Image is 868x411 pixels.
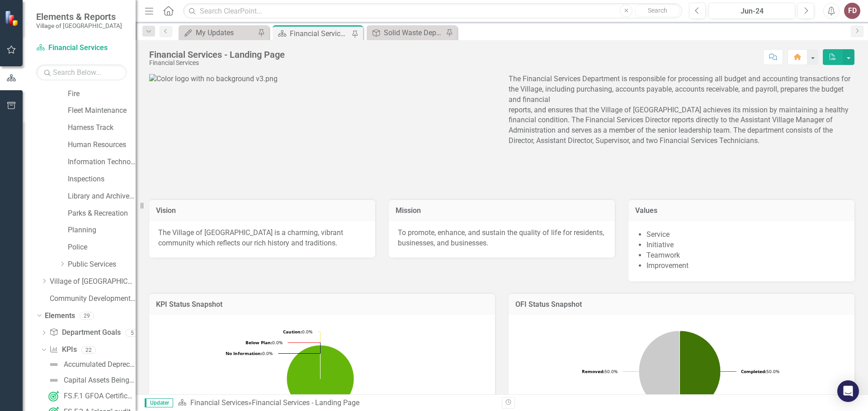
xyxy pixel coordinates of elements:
[64,376,136,384] div: Capital Assets Being Depreciated Original Cost
[68,174,136,185] a: Inspections
[149,50,285,60] div: Financial Services - Landing Page
[48,359,59,370] img: Not Defined
[290,28,349,39] div: Financial Services - Landing Page
[635,5,680,17] button: Search
[68,259,136,270] a: Public Services
[80,312,94,319] div: 29
[190,398,248,407] a: Financial Services
[36,22,122,29] small: Village of [GEOGRAPHIC_DATA]
[844,3,860,19] button: FD
[245,339,283,346] text: 0.0%
[648,7,667,14] span: Search
[64,392,136,400] div: FS.F.1 GFOA Certificate of Achievement in Financial Reporting Received
[50,277,136,287] a: Village of [GEOGRAPHIC_DATA] FY26
[68,208,136,219] a: Parks & Recreation
[384,27,443,38] div: Solid Waste Department Score
[48,375,59,386] img: Not Defined
[156,207,368,215] h3: Vision
[178,398,495,408] div: »
[46,357,136,372] a: Accumulated Depreciation
[635,207,848,215] h3: Values
[582,368,604,374] tspan: Removed:
[36,65,127,80] input: Search Below...
[646,240,845,250] li: Initiative
[252,398,359,407] div: Financial Services - Landing Page
[149,74,278,84] img: Color logo with no background v3.png
[68,123,136,133] a: Harness Track
[646,230,845,240] li: Service
[708,3,795,19] button: Jun-24
[396,207,608,215] h3: Mission
[646,250,845,261] li: Teamwork
[515,300,848,309] h3: OFI Status Snapshot
[64,360,136,369] div: Accumulated Depreciation
[68,225,136,236] a: Planning
[49,345,76,355] a: KPIs
[283,328,302,335] tspan: Caution:
[49,328,120,338] a: Department Goals
[36,11,122,22] span: Elements & Reports
[68,242,136,253] a: Police
[283,328,312,335] text: 0.0%
[5,10,20,26] img: ClearPoint Strategy
[46,389,136,403] a: FS.F.1 GFOA Certificate of Achievement in Financial Reporting Received
[158,228,366,249] p: The Village of [GEOGRAPHIC_DATA] is a charming, vibrant community which reflects our rich history...
[712,6,792,17] div: Jun-24
[837,380,859,402] div: Open Intercom Messenger
[50,294,136,304] a: Community Development FY26
[741,368,779,374] text: 50.0%
[68,106,136,116] a: Fleet Maintenance
[68,140,136,150] a: Human Resources
[149,60,285,66] div: Financial Services
[369,27,443,38] a: Solid Waste Department Score
[398,228,606,249] p: To promote, enhance, and sustain the quality of life for residents, businesses, and businesses.
[509,74,854,148] p: The Financial Services Department is responsible for processing all budget and accounting transac...
[48,391,59,402] img: On Target
[68,89,136,99] a: Fire
[68,157,136,167] a: Information Technology
[181,27,255,38] a: My Updates
[145,398,173,407] span: Updater
[46,373,136,388] a: Capital Assets Being Depreciated Original Cost
[36,43,127,53] a: Financial Services
[81,346,96,354] div: 22
[582,368,618,374] text: 50.0%
[125,329,140,337] div: 5
[741,368,766,374] tspan: Completed:
[196,27,255,38] div: My Updates
[245,339,272,346] tspan: Below Plan:
[45,311,75,321] a: Elements
[226,350,273,356] text: 0.0%
[156,300,488,309] h3: KPI Status Snapshot
[646,261,845,271] li: Improvement
[226,350,262,356] tspan: No Information:
[183,3,682,19] input: Search ClearPoint...
[68,191,136,202] a: Library and Archives Services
